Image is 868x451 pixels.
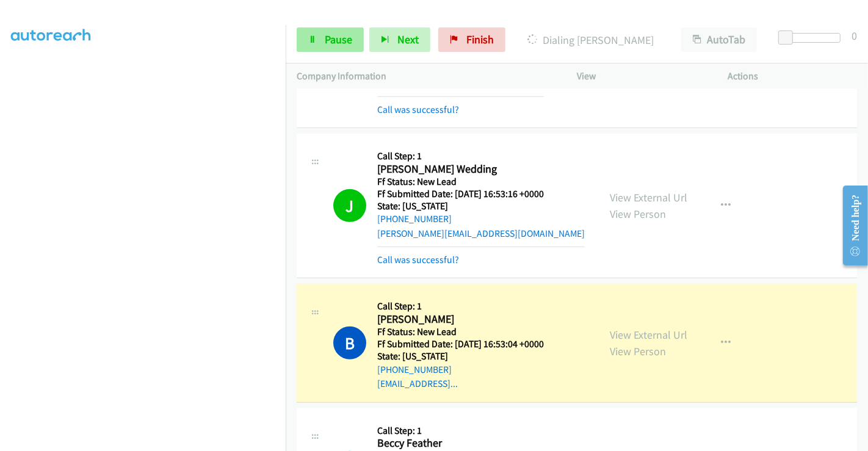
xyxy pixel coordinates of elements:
[377,364,452,375] a: [PHONE_NUMBER]
[377,350,544,363] h5: State: [US_STATE]
[333,327,366,359] h1: B
[369,27,430,52] button: Next
[466,32,494,46] span: Finish
[610,344,666,358] a: View Person
[833,177,868,274] iframe: Resource Center
[297,27,364,52] a: Pause
[377,104,459,115] a: Call was successful?
[522,32,659,48] p: Dialing [PERSON_NAME]
[852,27,857,44] div: 0
[377,378,458,389] a: [EMAIL_ADDRESS]...
[377,150,585,162] h5: Call Step: 1
[377,162,585,176] h2: [PERSON_NAME] Wedding
[333,189,366,222] h1: J
[610,190,687,204] a: View External Url
[377,436,544,450] h2: Beccy Feather
[577,69,706,84] p: View
[610,328,687,342] a: View External Url
[377,326,544,338] h5: Ff Status: New Lead
[377,425,544,437] h5: Call Step: 1
[784,33,841,43] div: Delay between calls (in seconds)
[728,69,858,84] p: Actions
[377,254,459,265] a: Call was successful?
[610,207,666,221] a: View Person
[377,228,585,239] a: [PERSON_NAME][EMAIL_ADDRESS][DOMAIN_NAME]
[377,300,544,312] h5: Call Step: 1
[681,27,757,52] button: AutoTab
[438,27,505,52] a: Finish
[397,32,419,46] span: Next
[377,188,585,200] h5: Ff Submitted Date: [DATE] 16:53:16 +0000
[377,338,544,350] h5: Ff Submitted Date: [DATE] 16:53:04 +0000
[377,176,585,188] h5: Ff Status: New Lead
[377,200,585,212] h5: State: [US_STATE]
[297,69,555,84] p: Company Information
[377,78,518,89] a: [EMAIL_ADDRESS][DOMAIN_NAME]
[325,32,352,46] span: Pause
[377,312,544,327] h2: [PERSON_NAME]
[377,213,452,225] a: [PHONE_NUMBER]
